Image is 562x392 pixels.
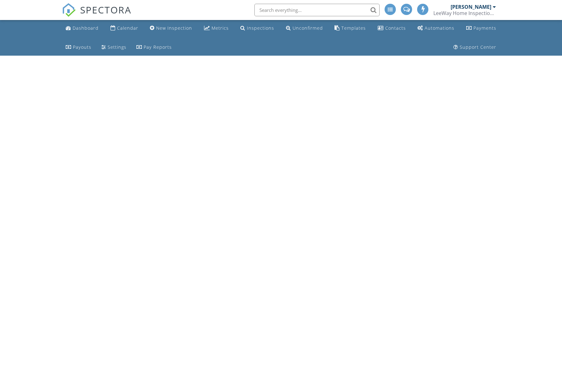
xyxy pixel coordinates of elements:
[415,23,457,34] a: Automations (Advanced)
[144,44,172,50] div: Pay Reports
[73,25,99,31] div: Dashboard
[73,44,91,50] div: Payouts
[62,8,131,22] a: SPECTORA
[425,25,454,31] div: Automations
[108,23,141,34] a: Calendar
[117,25,138,31] div: Calendar
[284,23,325,34] a: Unconfirmed
[460,44,496,50] div: Support Center
[464,23,499,34] a: Payments
[99,42,129,53] a: Settings
[385,25,406,31] div: Contacts
[293,25,323,31] div: Unconfirmed
[63,23,101,34] a: Dashboard
[375,23,408,34] a: Contacts
[433,10,496,16] div: LeeWay Home Inspection LLC
[451,42,499,53] a: Support Center
[134,42,174,53] a: Pay Reports
[247,25,274,31] div: Inspections
[80,3,131,16] span: SPECTORA
[341,25,366,31] div: Templates
[332,23,368,34] a: Templates
[63,42,94,53] a: Payouts
[62,3,76,17] img: The Best Home Inspection Software - Spectora
[108,44,126,50] div: Settings
[212,25,229,31] div: Metrics
[238,23,277,34] a: Inspections
[156,25,192,31] div: New Inspection
[147,23,195,34] a: New Inspection
[473,25,496,31] div: Payments
[202,23,231,34] a: Metrics
[254,4,380,16] input: Search everything...
[451,4,491,10] div: [PERSON_NAME]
